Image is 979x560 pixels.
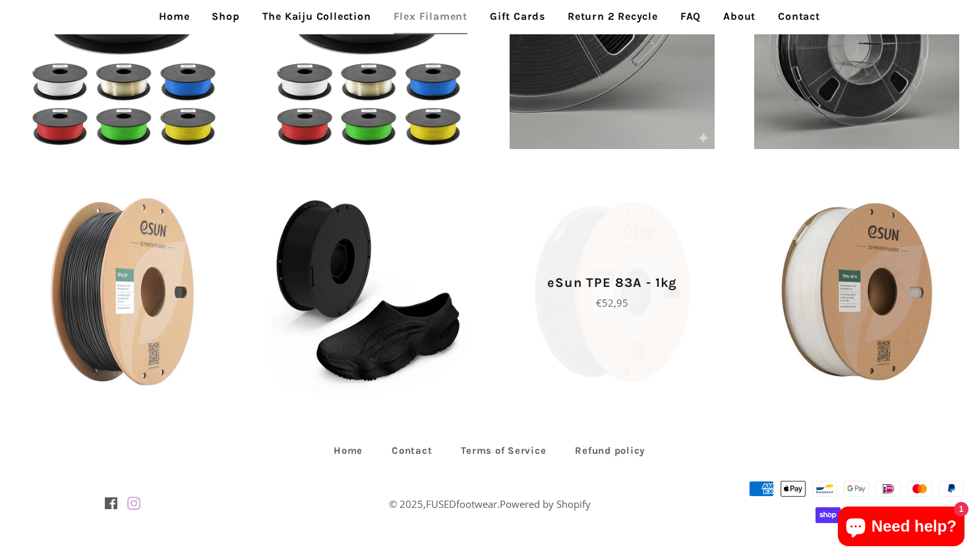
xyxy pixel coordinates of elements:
[562,441,659,461] a: Refund policy
[533,272,692,294] p: eSun TPE 83A - 1kg
[448,441,559,461] a: Terms of Service
[754,189,959,394] a: eSun TPE 87A - 1kg
[834,507,968,549] inbox-online-store-chat: Shopify online store chat
[378,441,445,461] a: Contact
[510,189,715,394] a: eSun TPE 83A - 1kg eSun TPE 83A - 1kg €52,95
[389,497,591,511] span: © 2025, .
[533,295,692,311] p: €52,95
[500,497,591,511] a: Powered by Shopify
[426,497,497,511] a: FUSEDfootwear
[264,189,469,394] a: Biqu Morphlex 75A to 90A - 1kg
[20,189,225,394] a: eSun TPU LW - 0.75kg
[320,441,376,461] a: Home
